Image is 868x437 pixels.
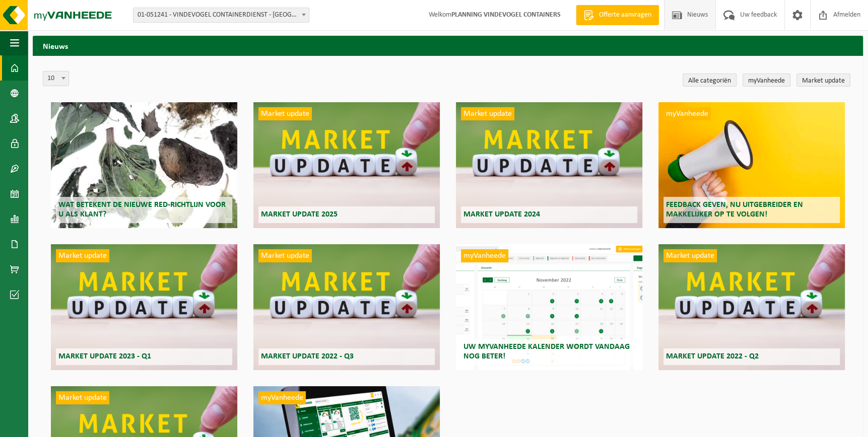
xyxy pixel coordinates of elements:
a: Market update Market update 2023 - Q1 [51,244,237,370]
a: Wat betekent de nieuwe RED-richtlijn voor u als klant? [51,102,237,228]
span: Offerte aanvragen [596,10,654,20]
strong: PLANNING VINDEVOGEL CONTAINERS [451,11,561,19]
span: 10 [43,71,69,86]
span: Market update [56,391,109,404]
span: Market update 2022 - Q2 [666,352,759,360]
span: Market update [461,107,514,120]
a: Alle categoriën [683,74,737,87]
a: Offerte aanvragen [576,5,659,25]
a: Market update [796,74,850,87]
a: Market update Market update 2022 - Q3 [253,244,440,370]
a: Market update Market update 2024 [456,102,642,228]
span: Market update 2022 - Q3 [261,352,354,360]
span: myVanheede [461,249,508,262]
span: Market update [663,249,717,262]
a: myVanheede Feedback geven, nu uitgebreider en makkelijker op te volgen! [658,102,845,228]
span: Market update [258,249,312,262]
span: Market update [258,107,312,120]
span: Market update 2025 [261,210,338,218]
span: Feedback geven, nu uitgebreider en makkelijker op te volgen! [666,201,803,218]
a: Market update Market update 2022 - Q2 [658,244,845,370]
a: myVanheede Uw myVanheede kalender wordt vandaag nog beter! [456,244,642,370]
span: Market update 2023 - Q1 [58,352,151,360]
span: Market update 2024 [463,210,540,218]
span: Market update [56,249,109,262]
a: Market update Market update 2025 [253,102,440,228]
a: myVanheede [743,74,790,87]
span: 01-051241 - VINDEVOGEL CONTAINERDIENST - OUDENAARDE - OUDENAARDE [133,8,309,23]
span: myVanheede [258,391,306,404]
span: Uw myVanheede kalender wordt vandaag nog beter! [463,343,630,360]
span: myVanheede [663,107,711,120]
span: 10 [43,71,69,86]
h2: Nieuws [33,36,863,55]
span: Wat betekent de nieuwe RED-richtlijn voor u als klant? [58,201,226,218]
span: 01-051241 - VINDEVOGEL CONTAINERDIENST - OUDENAARDE - OUDENAARDE [133,8,309,22]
